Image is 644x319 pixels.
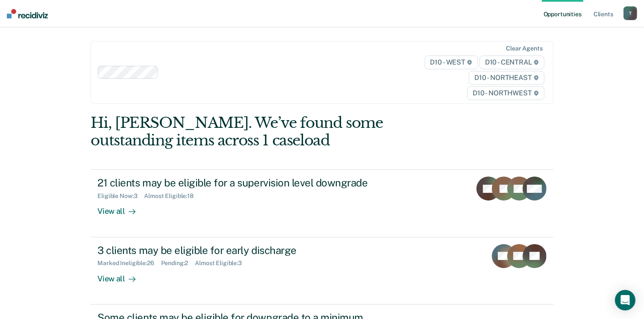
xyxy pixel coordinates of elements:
[97,244,397,257] div: 3 clients may be eligible for early discharge
[7,9,48,18] img: Recidiviz
[91,114,461,149] div: Hi, [PERSON_NAME]. We’ve found some outstanding items across 1 caseload
[97,200,145,216] div: View all
[623,6,637,20] button: T
[469,71,544,85] span: D10 - NORTHEAST
[144,192,200,200] div: Almost Eligible : 18
[97,267,145,284] div: View all
[467,86,544,100] span: D10 - NORTHWEST
[425,56,478,69] span: D10 - WEST
[97,260,161,267] div: Marked Ineligible : 26
[615,290,635,310] div: Open Intercom Messenger
[479,56,544,69] span: D10 - CENTRAL
[97,177,397,189] div: 21 clients may be eligible for a supervision level downgrade
[91,237,553,304] a: 3 clients may be eligible for early dischargeMarked Ineligible:26Pending:2Almost Eligible:3View all
[97,192,144,200] div: Eligible Now : 3
[506,45,542,52] div: Clear agents
[195,260,249,267] div: Almost Eligible : 3
[91,169,553,237] a: 21 clients may be eligible for a supervision level downgradeEligible Now:3Almost Eligible:18View all
[161,260,195,267] div: Pending : 2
